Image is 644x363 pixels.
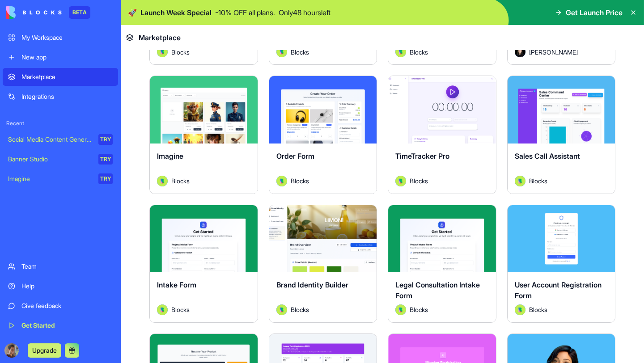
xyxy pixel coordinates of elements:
[157,280,196,289] span: Intake Form
[8,135,92,144] div: Social Media Content Generator
[4,343,19,358] img: ACg8ocJXnKvlk0SoHdbhHP2PBFJXPRkJwEmGK07FDqgMzev5MIYylgV8=s96-c
[98,173,113,184] div: TRY
[3,170,118,188] a: ImagineTRY
[3,277,118,295] a: Help
[140,7,212,18] span: Launch Week Special
[515,176,525,186] img: Avatar
[515,46,525,57] img: Avatar
[157,152,183,160] span: Imagine
[515,304,525,315] img: Avatar
[3,131,118,148] a: Social Media Content GeneratorTRY
[276,304,287,315] img: Avatar
[269,76,377,194] a: Order FormAvatarBlocks
[410,305,428,314] span: Blocks
[395,152,449,160] span: TimeTracker Pro
[69,6,90,19] div: BETA
[21,33,113,42] div: My Workspace
[128,7,137,18] span: 🚀
[279,7,330,18] p: Only 48 hours left
[3,257,118,275] a: Team
[98,134,113,145] div: TRY
[157,176,168,186] img: Avatar
[171,176,190,186] span: Blocks
[395,46,406,57] img: Avatar
[3,88,118,106] a: Integrations
[276,280,348,289] span: Brand Identity Builder
[529,47,578,57] span: [PERSON_NAME]
[507,205,616,323] a: User Account Registration FormAvatarBlocks
[395,304,406,315] img: Avatar
[291,47,309,57] span: Blocks
[410,176,428,186] span: Blocks
[388,205,496,323] a: Legal Consultation Intake FormAvatarBlocks
[3,68,118,86] a: Marketplace
[566,7,623,18] span: Get Launch Price
[269,205,377,323] a: Brand Identity BuilderAvatarBlocks
[149,76,258,194] a: ImagineAvatarBlocks
[8,174,92,183] div: Imagine
[28,346,61,355] a: Upgrade
[6,6,62,19] img: logo
[515,280,602,300] span: User Account Registration Form
[3,120,118,127] span: Recent
[6,6,90,19] a: BETA
[3,150,118,168] a: Banner StudioTRY
[3,48,118,66] a: New app
[171,305,190,314] span: Blocks
[21,301,113,310] div: Give feedback
[3,317,118,334] a: Get Started
[215,7,275,18] p: - 10 % OFF all plans.
[515,152,580,160] span: Sales Call Assistant
[28,343,61,358] button: Upgrade
[3,29,118,46] a: My Workspace
[388,76,496,194] a: TimeTracker ProAvatarBlocks
[157,304,168,315] img: Avatar
[149,205,258,323] a: Intake FormAvatarBlocks
[21,262,113,271] div: Team
[139,32,181,43] span: Marketplace
[21,282,113,291] div: Help
[21,53,113,62] div: New app
[410,47,428,57] span: Blocks
[3,297,118,315] a: Give feedback
[21,72,113,81] div: Marketplace
[507,76,616,194] a: Sales Call AssistantAvatarBlocks
[395,176,406,186] img: Avatar
[98,154,113,165] div: TRY
[21,92,113,101] div: Integrations
[8,155,92,164] div: Banner Studio
[276,152,314,160] span: Order Form
[21,321,113,330] div: Get Started
[276,176,287,186] img: Avatar
[276,46,287,57] img: Avatar
[291,176,309,186] span: Blocks
[529,305,547,314] span: Blocks
[171,47,190,57] span: Blocks
[529,176,547,186] span: Blocks
[395,280,480,300] span: Legal Consultation Intake Form
[157,46,168,57] img: Avatar
[291,305,309,314] span: Blocks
